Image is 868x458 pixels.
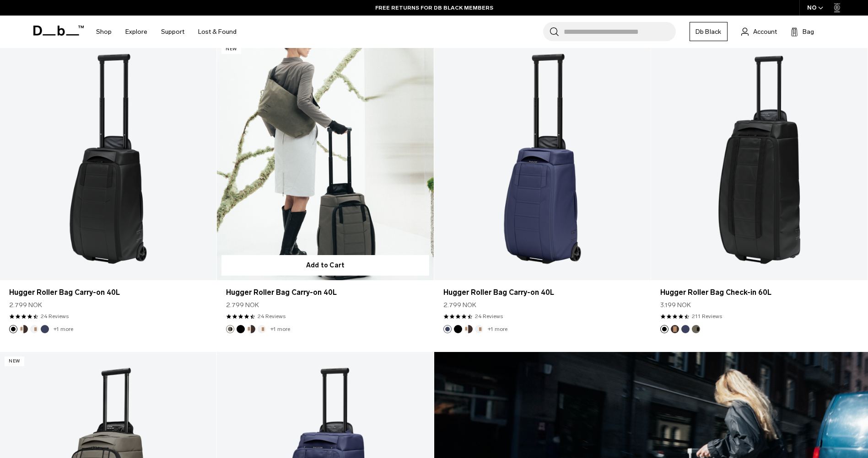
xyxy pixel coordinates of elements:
a: Db Black [690,22,728,41]
a: Support [161,16,184,48]
button: Blue Hour [681,325,690,333]
button: Cappuccino [247,325,255,333]
a: +1 more [54,326,73,332]
button: Add to Cart [221,255,429,276]
p: New [221,44,241,54]
a: Hugger Roller Bag Check-in 60L [651,40,868,280]
a: Hugger Roller Bag Carry-on 40L [443,287,642,298]
a: Hugger Roller Bag Carry-on 40L [226,287,424,298]
a: 24 reviews [258,312,286,320]
p: New [5,357,24,366]
a: 24 reviews [41,312,69,320]
a: Account [741,26,777,37]
button: Bag [791,26,814,37]
a: FREE RETURNS FOR DB BLACK MEMBERS [375,4,493,12]
button: Oatmilk [258,325,266,333]
a: Hugger Roller Bag Carry-on 40L [434,40,651,280]
button: Cappuccino [20,325,28,333]
span: Account [753,27,777,37]
a: Shop [96,16,112,48]
a: +1 more [488,326,507,332]
span: 2.799 NOK [9,300,42,310]
button: Black Out [454,325,462,333]
button: Blue Hour [443,325,452,333]
button: Oatmilk [475,325,483,333]
span: 3.199 NOK [660,300,691,310]
a: Explore [125,16,147,48]
span: 2.799 NOK [443,300,476,310]
button: Blue Hour [41,325,49,333]
button: Espresso [671,325,679,333]
button: Black Out [660,325,669,333]
button: Cappuccino [464,325,473,333]
a: 24 reviews [475,312,503,320]
a: 211 reviews [692,312,722,320]
a: Hugger Roller Bag Carry-on 40L [9,287,207,298]
a: Lost & Found [198,16,237,48]
span: Bag [803,27,814,37]
button: Black Out [9,325,17,333]
a: Hugger Roller Bag Carry-on 40L [217,40,433,280]
button: Oatmilk [30,325,38,333]
button: Forest Green [226,325,234,333]
a: Hugger Roller Bag Check-in 60L [660,287,858,298]
nav: Main Navigation [89,16,243,48]
button: Forest Green [692,325,700,333]
span: 2.799 NOK [226,300,259,310]
button: Black Out [237,325,245,333]
a: +1 more [270,326,290,332]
